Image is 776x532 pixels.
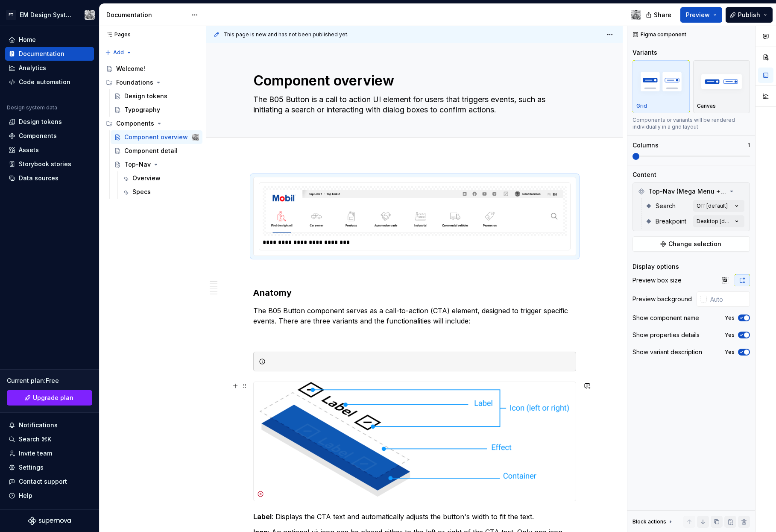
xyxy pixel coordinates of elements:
button: Add [102,47,135,59]
div: Components or variants will be rendered individually in a grid layout [633,117,750,130]
textarea: Component overview [252,71,574,91]
button: Share [641,7,677,23]
span: Add [113,49,124,56]
div: Top-Nav (Mega Menu + Search) [635,185,748,198]
div: Components [116,119,154,128]
div: Design tokens [19,118,62,126]
button: ETEM Design System TrialAlex [2,6,97,24]
span: Preview [686,11,710,19]
p: Grid [636,103,647,109]
div: Show component name [633,314,699,322]
div: Off [default] [697,203,728,209]
div: Components [19,132,57,140]
div: Documentation [19,50,64,58]
div: Content [633,170,656,179]
p: 1 [748,142,750,149]
a: Component overviewAlex [111,130,202,144]
p: Canvas [697,103,716,109]
div: Desktop [default] [697,218,732,225]
div: Design system data [7,104,57,111]
div: Design tokens [124,92,167,100]
div: Display options [633,262,679,271]
a: Data sources [5,171,94,185]
div: Code automation [19,78,70,86]
div: ET [6,10,16,20]
div: Typography [124,106,160,114]
div: Columns [633,141,659,150]
button: placeholderCanvas [693,60,750,113]
a: Top-Nav [111,158,202,171]
div: Component detail [124,147,178,155]
label: Yes [725,332,735,338]
div: Invite team [19,449,52,458]
div: Foundations [102,76,202,89]
a: Design tokens [5,115,94,129]
button: Change selection [633,236,750,252]
span: Publish [738,11,760,19]
div: Specs [132,188,151,196]
a: Code automation [5,75,94,89]
a: Welcome! [102,62,202,76]
span: Search [656,202,676,210]
a: Specs [119,185,202,199]
img: d5c6ed55-4ded-4d4d-a1d7-4ffb859cfe26.png [254,382,576,501]
textarea: The B05 Button is a call to action UI element for users that triggers events, such as initiating ... [252,93,574,117]
img: placeholder [636,66,686,97]
div: Show variant description [633,348,702,356]
a: Assets [5,143,94,157]
div: Variants [633,48,657,57]
a: Settings [5,461,94,474]
svg: Supernova Logo [28,517,71,525]
button: Publish [726,7,773,23]
a: Storybook stories [5,157,94,171]
button: Search ⌘K [5,432,94,446]
label: Yes [725,314,735,321]
div: Overview [132,174,161,182]
img: Alex [192,134,199,141]
span: Breakpoint [656,217,686,226]
div: Analytics [19,64,46,72]
button: Desktop [default] [693,215,744,227]
div: Storybook stories [19,160,71,168]
button: Contact support [5,475,94,488]
div: Data sources [19,174,59,182]
div: Search ⌘K [19,435,51,444]
div: Block actions [633,516,674,528]
span: Top-Nav (Mega Menu + Search) [648,187,727,196]
a: Design tokens [111,89,202,103]
div: Preview background [633,295,692,303]
input: Auto [707,291,750,307]
a: Overview [119,171,202,185]
div: Settings [19,463,44,472]
div: Welcome! [116,65,145,73]
button: Preview [680,7,722,23]
button: Off [default] [693,200,744,212]
label: Yes [725,349,735,356]
div: Preview box size [633,276,682,285]
div: Current plan : Free [7,376,92,385]
div: Notifications [19,421,58,429]
div: Contact support [19,477,67,486]
div: Home [19,35,36,44]
a: Invite team [5,447,94,460]
a: Typography [111,103,202,117]
p: The B05 Button component serves as a call-to-action (CTA) element, designed to trigger specific e... [253,306,576,326]
div: Foundations [116,78,153,87]
span: Upgrade plan [33,394,73,402]
span: This page is new and has not been published yet. [223,31,348,38]
button: placeholderGrid [633,60,690,113]
span: Share [654,11,671,19]
div: Documentation [106,11,187,19]
div: Page tree [102,62,202,199]
div: Show properties details [633,331,700,339]
a: Component detail [111,144,202,158]
img: placeholder [697,66,747,97]
h3: Anatomy [253,287,576,299]
p: : Displays the CTA text and automatically adjusts the button's width to fit the text. [253,511,576,522]
div: Block actions [633,518,666,525]
a: Documentation [5,47,94,61]
button: Help [5,489,94,503]
div: Pages [102,31,131,38]
a: Analytics [5,61,94,75]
